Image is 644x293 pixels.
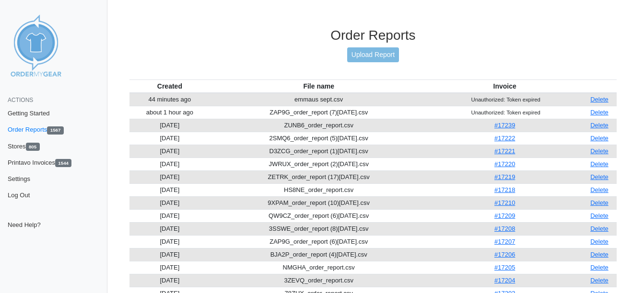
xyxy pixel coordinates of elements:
[590,135,609,142] a: Delete
[210,235,428,248] td: ZAP9G_order_report (6)[DATE].csv
[427,79,582,93] th: Invoice
[210,145,428,158] td: D3ZCG_order_report (1)[DATE].csv
[590,147,609,155] a: Delete
[494,135,515,142] a: #17222
[129,209,210,222] td: [DATE]
[129,183,210,196] td: [DATE]
[210,261,428,274] td: NMGHA_order_report.csv
[590,186,609,193] a: Delete
[494,199,515,206] a: #17210
[590,277,609,284] a: Delete
[129,170,210,183] td: [DATE]
[129,79,210,93] th: Created
[590,122,609,129] a: Delete
[129,222,210,235] td: [DATE]
[429,95,580,104] div: Unauthorized: Token expired
[494,251,515,258] a: #17206
[210,93,428,106] td: emmaus sept.csv
[210,222,428,235] td: 3SSWE_order_report (8)[DATE].csv
[8,97,33,103] span: Actions
[129,132,210,145] td: [DATE]
[129,106,210,119] td: about 1 hour ago
[210,248,428,261] td: BJA2P_order_report (4)[DATE].csv
[129,27,617,44] h3: Order Reports
[129,248,210,261] td: [DATE]
[590,264,609,271] a: Delete
[210,183,428,196] td: HS8NE_order_report.csv
[210,79,428,93] th: File name
[494,160,515,168] a: #17220
[590,160,609,168] a: Delete
[129,274,210,287] td: [DATE]
[590,225,609,232] a: Delete
[590,212,609,219] a: Delete
[129,145,210,158] td: [DATE]
[129,158,210,170] td: [DATE]
[347,47,399,62] a: Upload Report
[590,251,609,258] a: Delete
[590,238,609,245] a: Delete
[210,158,428,170] td: JWRUX_order_report (2)[DATE].csv
[429,108,580,117] div: Unauthorized: Token expired
[210,196,428,209] td: 9XPAM_order_report (10)[DATE].csv
[210,274,428,287] td: 3ZEVQ_order_report.csv
[210,106,428,119] td: ZAP9G_order_report (7)[DATE].csv
[494,225,515,232] a: #17208
[129,261,210,274] td: [DATE]
[210,132,428,145] td: 2SMQ6_order_report (5)[DATE].csv
[210,170,428,183] td: ZETRK_order_report (17)[DATE].csv
[590,96,609,103] a: Delete
[55,159,71,167] span: 1544
[590,173,609,180] a: Delete
[494,173,515,180] a: #17219
[210,209,428,222] td: QW9CZ_order_report (6)[DATE].csv
[494,264,515,271] a: #17205
[494,147,515,155] a: #17221
[129,235,210,248] td: [DATE]
[210,119,428,132] td: ZUNB6_order_report.csv
[129,93,210,106] td: 44 minutes ago
[590,109,609,116] a: Delete
[26,143,40,151] span: 805
[494,277,515,284] a: #17204
[494,238,515,245] a: #17207
[129,196,210,209] td: [DATE]
[494,212,515,219] a: #17209
[590,199,609,206] a: Delete
[494,186,515,193] a: #17218
[494,122,515,129] a: #17239
[129,119,210,132] td: [DATE]
[47,126,63,135] span: 1567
